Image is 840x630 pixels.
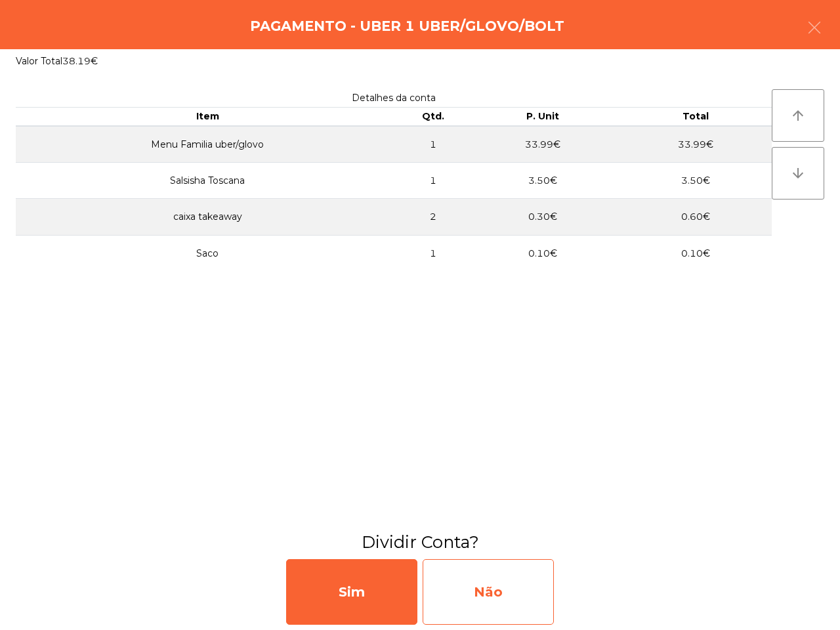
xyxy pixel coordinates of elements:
[16,163,400,199] td: Salsisha Toscana
[619,108,772,126] th: Total
[619,163,772,199] td: 3.50€
[619,199,772,235] td: 0.60€
[400,235,466,271] td: 1
[423,559,554,625] div: Não
[790,165,806,181] i: arrow_downward
[400,163,466,199] td: 1
[466,163,619,199] td: 3.50€
[16,199,400,235] td: caixa takeaway
[352,92,436,104] span: Detalhes da conta
[466,126,619,163] td: 33.99€
[16,126,400,163] td: Menu Familia uber/glovo
[16,235,400,271] td: Saco
[62,55,98,67] span: 38.19€
[400,199,466,235] td: 2
[400,126,466,163] td: 1
[466,108,619,126] th: P. Unit
[790,108,806,123] i: arrow_upward
[619,235,772,271] td: 0.10€
[250,16,564,36] h4: Pagamento - Uber 1 Uber/Glovo/Bolt
[466,199,619,235] td: 0.30€
[400,108,466,126] th: Qtd.
[619,126,772,163] td: 33.99€
[466,235,619,271] td: 0.10€
[286,559,417,625] div: Sim
[772,147,824,199] button: arrow_downward
[16,108,400,126] th: Item
[772,89,824,142] button: arrow_upward
[16,55,62,67] span: Valor Total
[10,530,830,554] h3: Dividir Conta?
